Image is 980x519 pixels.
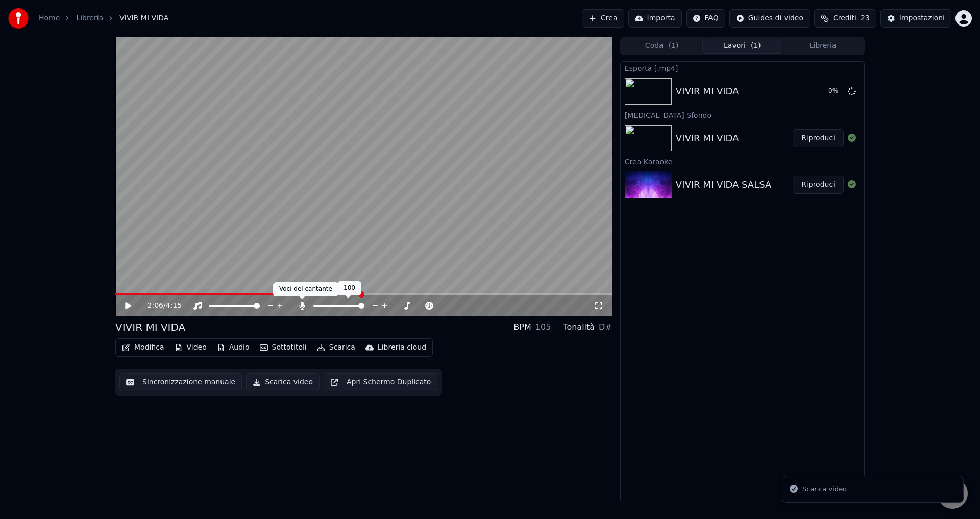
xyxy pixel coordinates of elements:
div: VIVIR MI VIDA [676,84,739,98]
div: Libreria cloud [378,342,426,353]
nav: breadcrumb [39,13,168,23]
div: Tonalità [563,321,595,333]
button: Video [170,340,211,355]
button: Sottotitoli [256,340,311,355]
span: 4:15 [166,301,182,311]
span: 2:06 [148,301,163,311]
div: BPM [513,321,531,333]
button: Impostazioni [880,9,951,28]
button: Crediti23 [814,9,876,28]
button: FAQ [686,9,725,28]
img: youka [8,8,29,29]
button: Riproduci [793,129,844,147]
span: ( 1 ) [669,41,679,51]
div: VIVIR MI VIDA [676,131,739,145]
button: Guides di video [729,9,810,28]
button: Audio [213,340,254,355]
button: Sincronizzazione manuale [119,373,242,391]
span: VIVIR MI VIDA [119,13,168,23]
div: D# [599,321,612,333]
button: Importa [628,9,682,28]
button: Libreria [782,39,863,54]
div: 0 % [828,87,844,95]
div: / [148,301,172,311]
button: Modifica [118,340,168,355]
span: Crediti [833,13,856,23]
div: [MEDICAL_DATA] Sfondo [621,109,864,121]
div: 105 [535,321,551,333]
span: 23 [861,13,870,23]
button: Coda [622,39,702,54]
div: Esporta [.mp4] [621,62,864,74]
div: Crea Karaoke [621,155,864,167]
div: Scarica video [802,484,847,495]
div: VIVIR MI VIDA SALSA [676,178,771,192]
button: Scarica video [246,373,320,391]
button: Riproduci [793,176,844,194]
a: Libreria [76,13,103,23]
button: Lavori [702,39,783,54]
div: Impostazioni [899,13,945,23]
div: 100 [337,281,361,295]
button: Scarica [313,340,359,355]
div: VIVIR MI VIDA [115,320,185,334]
span: ( 1 ) [751,41,761,51]
div: Voci del cantante [273,282,338,296]
a: Home [39,13,60,23]
button: Apri Schermo Duplicato [324,373,437,391]
button: Crea [582,9,624,28]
